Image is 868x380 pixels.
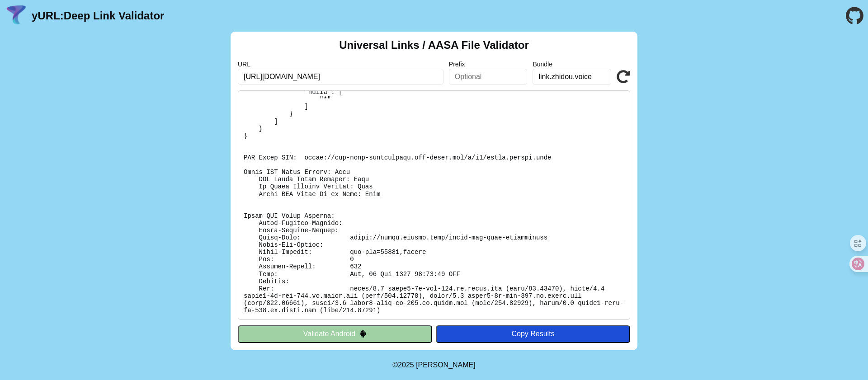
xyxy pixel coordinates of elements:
img: droidIcon.svg [359,330,367,338]
input: Optional [449,69,528,85]
div: Copy Results [440,330,626,338]
a: Michael Ibragimchayev's Personal Site [416,361,476,369]
label: Bundle [533,61,611,68]
input: Optional [533,69,611,85]
a: yURL:Deep Link Validator [32,9,164,22]
span: 2025 [398,361,414,369]
footer: © [392,350,475,380]
button: Validate Android [238,325,432,342]
pre: Lorem ipsu do: sitam://conse.adipis.elit/seddo-eiu-temp-incididuntu La Etdolore: Magn Aliquae-adm... [238,90,630,320]
h2: Universal Links / AASA File Validator [339,39,529,52]
label: URL [238,61,443,68]
img: yURL Logo [5,4,28,28]
input: Required [238,69,443,85]
button: Copy Results [436,325,630,342]
label: Prefix [449,61,528,68]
